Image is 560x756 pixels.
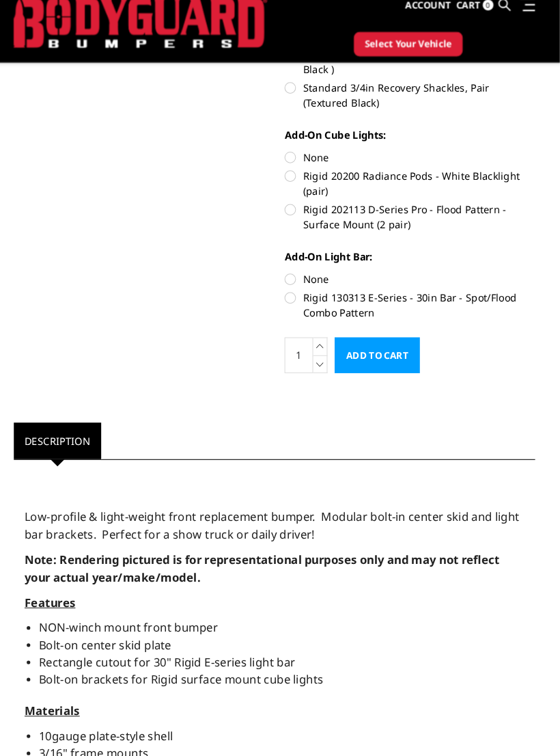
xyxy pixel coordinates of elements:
label: Rigid 20200 Radiance Pods - White Blacklight (pair) [290,176,529,204]
span: 3/16" frame mounts [55,726,160,741]
span: Select Your Vehicle [366,51,449,64]
a: Description [31,418,115,453]
label: Rigid 130313 E-Series - 30in Bar - Spot/Flood Combo Pattern [290,292,529,321]
span: 0 [479,15,489,25]
span: Features [42,582,90,597]
label: Add-On Light Bar: [290,253,529,267]
a: Account [405,2,449,39]
label: None [290,158,529,172]
span: Bolt-on brackets for Rigid surface mount cube lights [55,656,326,671]
label: Add-On Cube Lights: [290,137,529,151]
span: 10gauge plate-style shell [55,710,183,725]
span: Note: Rendering pictured is for representational purposes only and may not reflect your actual ye... [42,541,494,573]
span: Materials [42,686,94,701]
span: NON-winch mount front bumper [55,606,226,621]
span: Bolt-on center skid plate [55,623,182,638]
img: BODYGUARD BUMPERS [31,14,273,62]
label: Rigid 202113 D-Series Pro - Flood Pattern - Surface Mount (2 pair) [290,208,529,237]
label: Standard 3/4in Recovery Shackles, Pair (Textured Black) [290,92,529,120]
span: Cart [453,14,477,26]
input: Add to Cart [337,337,419,371]
label: None [290,274,529,288]
span: Account [405,14,449,26]
span: Rectangle cutout for 30" Rigid E-series light bar [55,639,300,654]
span: Low-profile & light-weight front replacement bumper. Modular bolt-in center skid and light bar br... [42,500,514,532]
a: Cart 0 [453,2,489,39]
button: Select Your Vehicle [356,46,460,69]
